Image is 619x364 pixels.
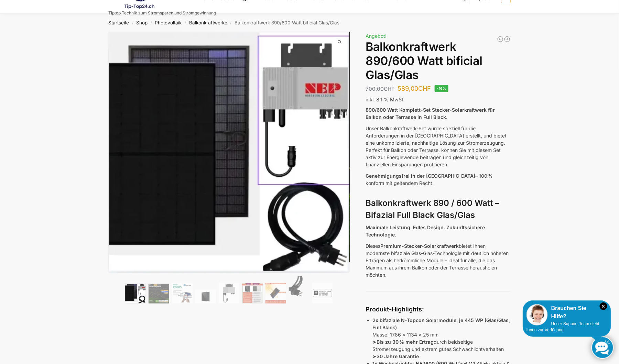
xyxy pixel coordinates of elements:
[377,353,419,359] strong: 30 Jahre Garantie
[435,85,449,92] span: -16%
[366,40,511,82] h1: Balkonkraftwerk 890/600 Watt bificial Glas/Glas
[108,11,216,15] p: Tiptop Technik zum Stromsparen und Stromgewinnung
[242,283,263,304] img: Bificial im Vergleich zu billig Modulen
[219,283,239,304] img: Balkonkraftwerk 890/600 Watt bificial Glas/Glas – Bild 5
[366,224,485,238] strong: Maximale Leistung. Edles Design. Zukunftssichere Technologie.
[366,173,476,179] span: Genehmigungsfrei in der [GEOGRAPHIC_DATA]
[398,85,431,92] bdi: 589,00
[497,36,504,43] a: 890/600 Watt Solarkraftwerk + 2,7 KW Batteriespeicher Genehmigungsfrei
[172,283,193,304] img: Balkonkraftwerk 890/600 Watt bificial Glas/Glas – Bild 3
[227,20,235,26] span: /
[136,20,148,25] a: Shop
[366,125,511,168] p: Unser Balkonkraftwerk-Set wurde speziell für die Anforderungen in der [GEOGRAPHIC_DATA] erstellt,...
[366,198,499,220] strong: Balkonkraftwerk 890 / 600 Watt – Bifazial Full Black Glas/Glas
[384,86,395,92] span: CHF
[366,33,387,39] span: Angebot!
[366,107,495,120] strong: 890/600 Watt Komplett-Set Stecker-Solarkraftwerk für Balkon oder Terrasse in Full Black.
[189,20,227,25] a: Balkonkraftwerke
[526,321,599,332] span: Unser Support-Team steht Ihnen zur Verfügung
[377,339,434,345] strong: Bis zu 30 % mehr Ertrag
[373,317,510,330] strong: 2x bifaziale N-Topcon Solarmodule, je 445 WP (Glas/Glas, Full Black)
[366,97,405,102] span: inkl. 8,1 % MwSt.
[195,290,216,304] img: Maysun
[312,283,333,304] img: Balkonkraftwerk 890/600 Watt bificial Glas/Glas – Bild 9
[600,302,607,310] i: Schließen
[526,304,607,321] div: Brauchen Sie Hilfe?
[504,36,511,43] a: Steckerkraftwerk 890/600 Watt, mit Ständer für Terrasse inkl. Lieferung
[381,243,459,249] strong: Premium-Stecker-Solarkraftwerk
[265,283,286,304] img: Bificial 30 % mehr Leistung
[129,20,136,26] span: /
[419,85,431,92] span: CHF
[125,283,146,304] img: Bificiales Hochleistungsmodul
[366,242,511,278] p: Dieses bietet Ihnen modernste bifaziale Glas-Glas-Technologie mit deutlich höheren Erträgen als h...
[349,32,591,262] img: Balkonkraftwerk 890/600 Watt bificial Glas/Glas 3
[108,32,350,273] img: Balkonkraftwerk 890/600 Watt bificial Glas/Glas 1
[366,173,493,186] span: – 100 % konform mit geltendem Recht.
[155,20,182,25] a: Photovoltaik
[366,306,424,313] strong: Produkt-Highlights:
[182,20,189,26] span: /
[149,284,169,304] img: Balkonkraftwerk 890/600 Watt bificial Glas/Glas – Bild 2
[108,20,129,25] a: Startseite
[526,304,548,326] img: Customer service
[373,317,511,360] p: Masse: 1786 x 1134 x 25 mm ➤ durch beidseitige Stromerzeugung und extrem gutes Schwachlichtverhal...
[366,86,395,92] bdi: 700,00
[148,20,155,26] span: /
[289,276,309,304] img: Anschlusskabel-3meter_schweizer-stecker
[96,14,523,32] nav: Breadcrumb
